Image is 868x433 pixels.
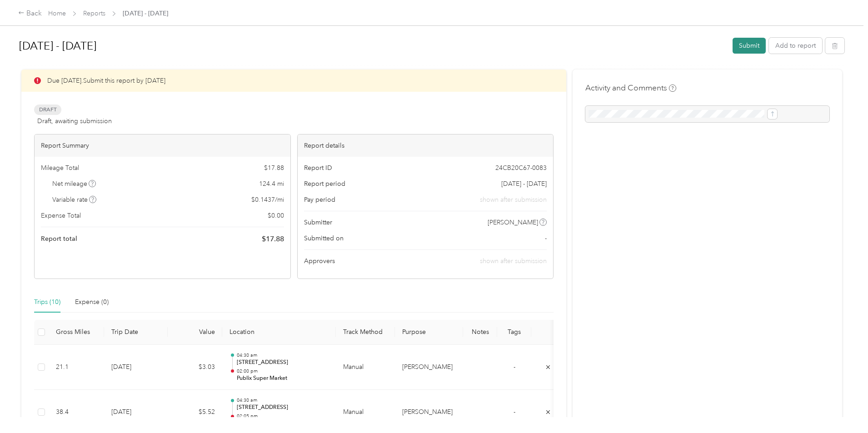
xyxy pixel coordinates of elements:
[463,320,497,345] th: Notes
[237,413,329,419] p: 02:05 pm
[237,358,329,367] p: [STREET_ADDRESS]
[304,163,332,173] span: Report ID
[104,320,168,345] th: Trip Date
[49,345,104,390] td: 21.1
[21,70,566,92] div: Due [DATE]. Submit this report by [DATE]
[304,256,335,266] span: Approvers
[168,320,222,345] th: Value
[336,345,395,390] td: Manual
[395,345,463,390] td: Acosta
[264,163,284,173] span: $ 17.88
[19,35,726,57] h1: Sep 16 - 30, 2025
[480,257,547,265] span: shown after submission
[34,105,61,115] span: Draft
[52,179,96,189] span: Net mileage
[497,320,531,345] th: Tags
[123,9,168,18] span: [DATE] - [DATE]
[495,163,547,173] span: 24CB20C67-0083
[222,320,336,345] th: Location
[41,163,79,173] span: Mileage Total
[585,82,676,94] h4: Activity and Comments
[304,234,344,243] span: Submitted on
[237,397,329,403] p: 04:30 am
[52,195,97,204] span: Variable rate
[41,211,81,220] span: Expense Total
[237,352,329,358] p: 04:30 am
[514,408,515,416] span: -
[304,179,345,189] span: Report period
[34,297,60,307] div: Trips (10)
[336,320,395,345] th: Track Method
[35,134,290,157] div: Report Summary
[817,382,868,433] iframe: Everlance-gr Chat Button Frame
[304,195,335,204] span: Pay period
[48,10,66,17] a: Home
[237,368,329,374] p: 02:00 pm
[237,374,329,383] p: Publix Super Market
[75,297,109,307] div: Expense (0)
[514,363,515,371] span: -
[395,320,463,345] th: Purpose
[769,38,822,54] button: Add to report
[488,218,538,227] span: [PERSON_NAME]
[83,10,105,17] a: Reports
[104,345,168,390] td: [DATE]
[259,179,284,189] span: 124.4 mi
[298,134,554,157] div: Report details
[237,403,329,412] p: [STREET_ADDRESS]
[480,195,547,204] span: shown after submission
[262,234,284,244] span: $ 17.88
[501,179,547,189] span: [DATE] - [DATE]
[18,8,42,19] div: Back
[304,218,332,227] span: Submitter
[268,211,284,220] span: $ 0.00
[733,38,766,54] button: Submit
[37,116,112,126] span: Draft, awaiting submission
[41,234,77,244] span: Report total
[49,320,104,345] th: Gross Miles
[168,345,222,390] td: $3.03
[545,234,547,243] span: -
[251,195,284,204] span: $ 0.1437 / mi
